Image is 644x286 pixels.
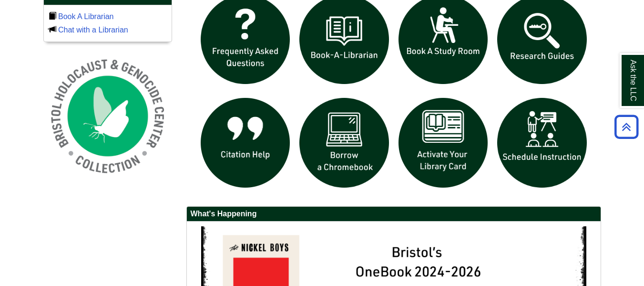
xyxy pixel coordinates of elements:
[43,52,172,180] img: Holocaust and Genocide Collection
[58,26,128,34] a: Chat with a Librarian
[295,93,394,192] img: Borrow a chromebook icon links to the borrow a chromebook web page
[394,93,493,192] img: activate Library Card icon links to form to activate student ID into library card
[58,12,114,21] a: Book A Librarian
[492,93,592,192] img: For faculty. Schedule Library Instruction icon links to form.
[611,120,642,133] a: Back to Top
[187,207,601,222] h2: What's Happening
[196,93,295,192] img: citation help icon links to citation help guide page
